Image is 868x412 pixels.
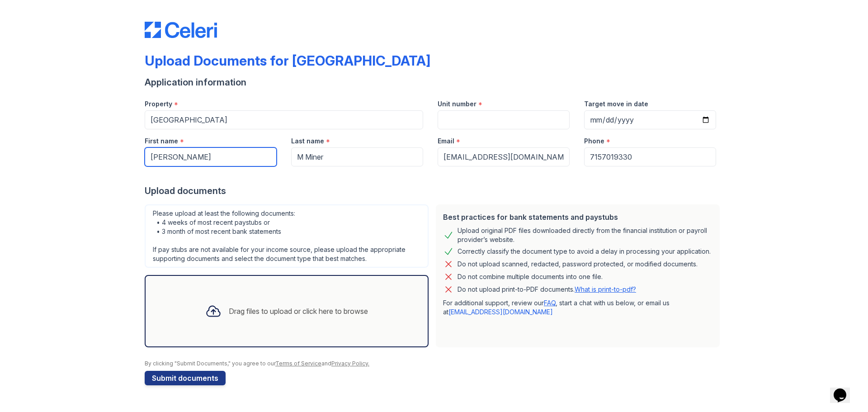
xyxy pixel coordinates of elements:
[458,226,712,244] div: Upload original PDF files downloaded directly from the financial institution or payroll provider’...
[830,376,859,403] iframe: chat widget
[584,137,604,146] label: Phone
[458,259,698,270] div: Do not upload scanned, redacted, password protected, or modified documents.
[145,371,226,385] button: Submit documents
[443,298,712,317] p: For additional support, review our , start a chat with us below, or email us at
[275,360,321,367] a: Terms of Service
[145,360,723,367] div: By clicking "Submit Documents," you agree to our and
[584,99,648,109] label: Target move in date
[229,306,368,317] div: Drag files to upload or click here to browse
[145,22,217,38] img: CE_Logo_Blue-a8612792a0a2168367f1c8372b55b34899dd931a85d93a1a3d3e32e68fde9ad4.png
[458,285,636,294] p: Do not upload print-to-PDF documents.
[544,299,556,307] a: FAQ
[291,137,324,146] label: Last name
[443,212,712,223] div: Best practices for bank statements and paystubs
[438,137,454,146] label: Email
[458,271,603,282] div: Do not combine multiple documents into one file.
[145,204,429,268] div: Please upload at least the following documents: • 4 weeks of most recent paystubs or • 3 month of...
[145,137,178,146] label: First name
[145,52,430,69] div: Upload Documents for [GEOGRAPHIC_DATA]
[458,246,711,257] div: Correctly classify the document type to avoid a delay in processing your application.
[145,76,723,89] div: Application information
[145,185,723,197] div: Upload documents
[145,99,172,109] label: Property
[448,308,553,316] a: [EMAIL_ADDRESS][DOMAIN_NAME]
[575,285,636,293] a: What is print-to-pdf?
[438,99,476,109] label: Unit number
[331,360,369,367] a: Privacy Policy.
